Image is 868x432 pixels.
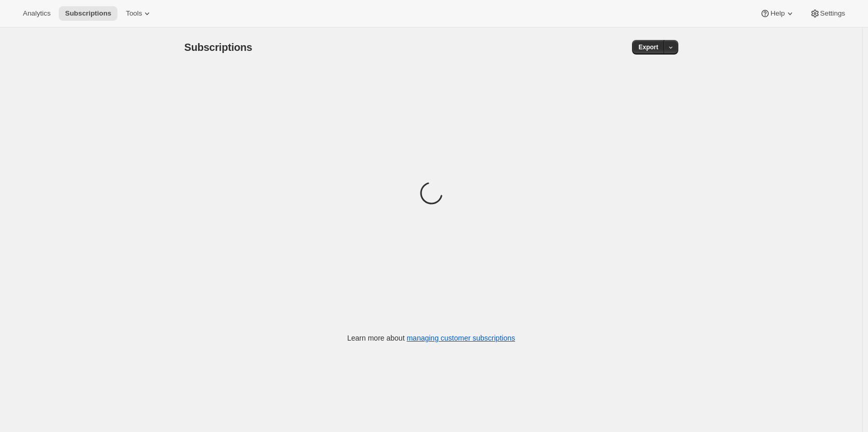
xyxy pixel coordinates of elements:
[185,42,253,53] span: Subscriptions
[638,43,658,51] span: Export
[120,6,159,21] button: Tools
[59,6,117,21] button: Subscriptions
[804,6,851,21] button: Settings
[23,9,50,18] span: Analytics
[770,9,784,18] span: Help
[820,9,845,18] span: Settings
[347,333,515,343] p: Learn more about
[17,6,57,21] button: Analytics
[126,9,142,18] span: Tools
[754,6,801,21] button: Help
[632,40,664,55] button: Export
[65,9,111,18] span: Subscriptions
[406,334,515,342] a: managing customer subscriptions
